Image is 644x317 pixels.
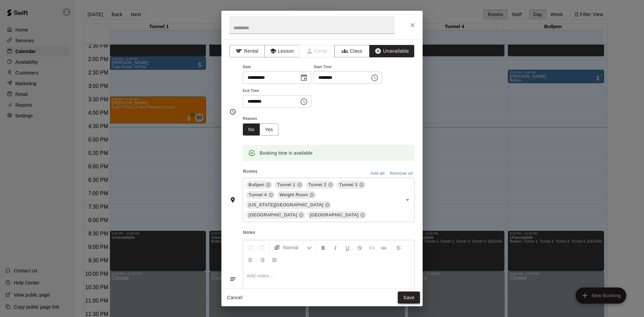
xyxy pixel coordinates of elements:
div: Tunnel 4 [246,191,275,199]
button: Cancel [224,292,246,304]
button: Undo [245,242,256,254]
div: [GEOGRAPHIC_DATA] [246,211,305,219]
button: Rental [229,45,265,57]
span: Bullpen [246,181,267,188]
button: Add all [367,168,388,179]
div: [US_STATE][GEOGRAPHIC_DATA] [246,201,331,209]
button: Formatting Options [271,242,315,254]
button: Format Bold [318,242,329,254]
button: Left Align [393,242,405,254]
div: Booking time is available [260,147,313,159]
span: [GEOGRAPHIC_DATA] [246,212,300,218]
span: Normal [283,244,307,251]
span: Weight Room [277,192,311,198]
button: Unavailable [369,45,414,57]
span: Repeats [243,114,284,123]
span: Tunnel 2 [306,181,329,188]
button: Right Align [257,254,268,266]
button: Insert Code [366,242,377,254]
div: Bullpen [246,181,272,189]
span: Rooms [243,169,258,174]
div: Weight Room [277,191,316,199]
button: Format Italics [330,242,341,254]
button: Choose time, selected time is 8:30 PM [297,95,311,108]
span: Date [243,63,311,72]
span: Start Time [314,63,382,72]
button: Yes [260,123,278,136]
span: Tunnel 3 [336,181,360,188]
button: Justify Align [269,254,280,266]
button: Redo [257,242,268,254]
div: Tunnel 1 [274,181,304,189]
button: Choose time, selected time is 7:00 PM [368,71,381,85]
button: Class [334,45,370,57]
div: outlined button group [243,123,278,136]
button: Lesson [264,45,300,57]
span: [US_STATE][GEOGRAPHIC_DATA] [246,202,326,208]
svg: Rooms [229,197,236,203]
span: End Time [243,87,311,96]
svg: Notes [229,276,236,282]
div: Tunnel 2 [306,181,335,189]
button: Center Align [245,254,256,266]
button: Open [403,195,412,205]
div: [GEOGRAPHIC_DATA] [307,211,367,219]
button: Format Strikethrough [354,242,365,254]
span: Tunnel 4 [246,192,270,198]
button: Format Underline [342,242,353,254]
svg: Timing [229,108,236,115]
button: Remove all [388,168,415,179]
span: Camps can only be created in the Services page [300,45,335,57]
button: Choose date, selected date is Sep 14, 2025 [297,71,311,85]
span: [GEOGRAPHIC_DATA] [307,212,361,218]
div: Tunnel 3 [336,181,366,189]
button: Save [398,292,420,304]
button: Insert Link [378,242,389,254]
span: Tunnel 1 [274,181,298,188]
button: Close [407,19,419,31]
span: Notes [243,227,415,238]
button: No [243,123,260,136]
